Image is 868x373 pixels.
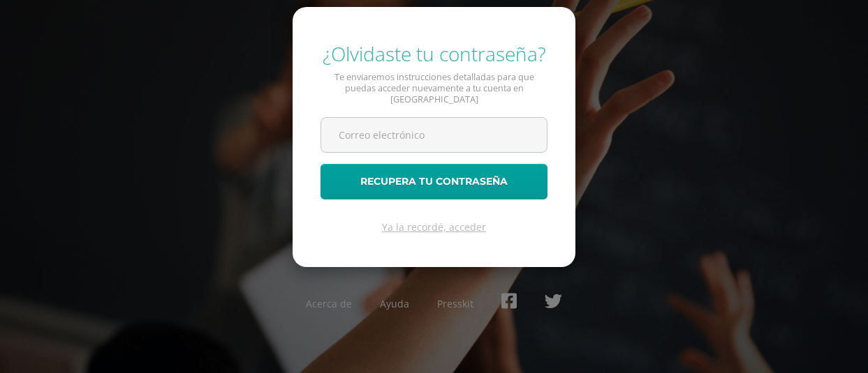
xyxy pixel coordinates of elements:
p: Te enviaremos instrucciones detalladas para que puedas acceder nuevamente a tu cuenta en [GEOGRAP... [321,72,547,106]
a: Acerca de [306,297,352,310]
button: Recupera tu contraseña [321,164,547,199]
a: Presskit [437,297,473,310]
a: Ayuda [380,297,409,310]
div: ¿Olvidaste tu contraseña? [321,40,547,67]
a: Ya la recordé, acceder [382,220,486,234]
input: Correo electrónico [321,118,547,152]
